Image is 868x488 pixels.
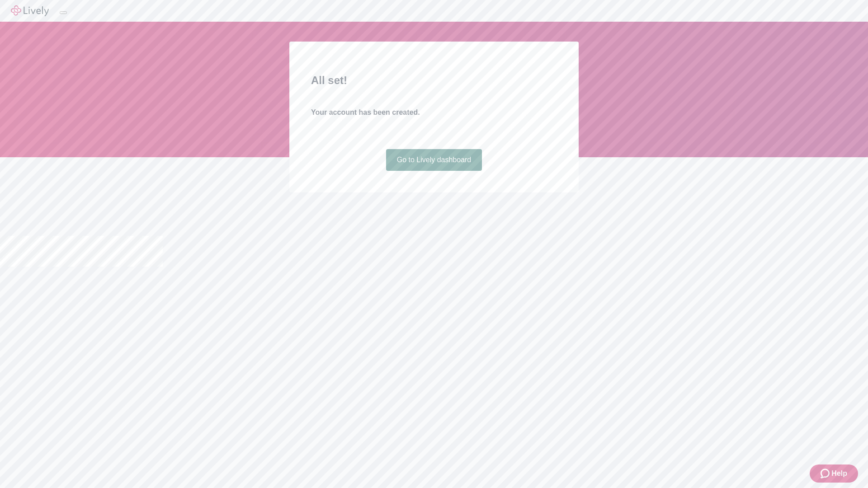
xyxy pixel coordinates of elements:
[60,11,67,14] button: Log out
[311,72,557,89] h2: All set!
[831,468,847,479] span: Help
[821,468,831,479] svg: Zendesk support icon
[386,149,482,171] a: Go to Lively dashboard
[311,107,557,118] h4: Your account has been created.
[810,465,858,483] button: Zendesk support iconHelp
[11,5,49,16] img: Lively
